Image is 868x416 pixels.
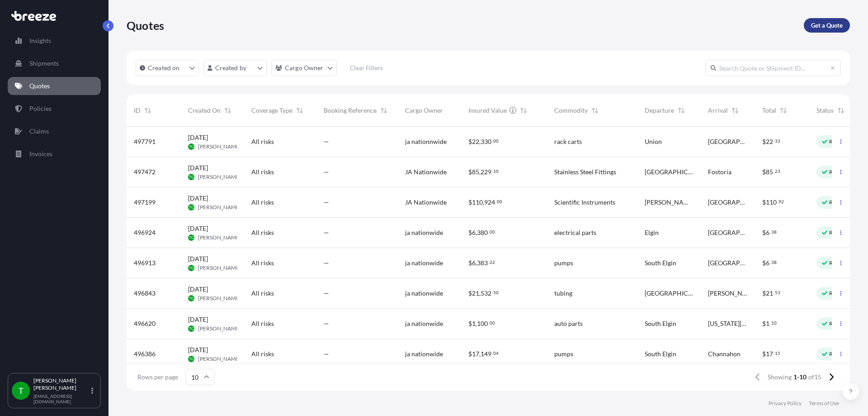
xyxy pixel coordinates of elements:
[198,295,241,302] span: [PERSON_NAME]
[829,168,844,176] p: Ready
[324,289,329,298] span: —
[708,167,731,177] span: Fostoria
[768,373,792,382] span: Showing
[136,60,199,76] button: createdOn Filter options
[189,324,194,333] span: TG
[775,291,780,294] span: 53
[468,169,472,175] span: $
[29,127,49,136] p: Claims
[479,351,481,357] span: ,
[762,260,766,266] span: $
[771,261,777,264] span: 38
[472,351,479,357] span: 17
[766,169,773,175] span: 85
[774,352,774,355] span: .
[472,169,479,175] span: 85
[493,291,499,294] span: 50
[554,137,582,146] span: rack carts
[405,198,447,207] span: JA Nationwide
[29,36,51,45] p: Insights
[215,63,247,72] p: Created by
[134,137,156,146] span: 497791
[134,319,156,328] span: 496620
[29,149,52,158] p: Invoices
[324,258,329,268] span: —
[285,63,324,72] p: Cargo Owner
[324,167,329,177] span: —
[472,139,479,145] span: 22
[324,228,329,237] span: —
[645,167,693,177] span: [GEOGRAPHIC_DATA]
[492,291,493,294] span: .
[770,261,771,264] span: .
[188,194,208,203] span: [DATE]
[8,54,101,72] a: Shipments
[645,137,662,146] span: Union
[476,260,477,266] span: ,
[488,321,489,325] span: .
[324,349,329,359] span: —
[405,319,443,328] span: ja nationwide
[19,386,24,395] span: T
[762,139,766,145] span: $
[134,349,156,359] span: 496386
[468,106,507,115] span: Insured Value
[189,233,194,242] span: TG
[142,105,153,116] button: Sort
[189,172,194,182] span: TG
[769,400,802,407] p: Privacy Policy
[811,21,843,30] p: Get a Quote
[730,105,741,116] button: Sort
[554,289,572,298] span: tubing
[708,137,748,146] span: [GEOGRAPHIC_DATA]
[127,18,164,33] p: Quotes
[468,260,472,266] span: $
[405,228,443,237] span: ja nationwide
[324,106,377,115] span: Booking Reference
[829,199,844,206] p: Ready
[492,352,493,355] span: .
[472,320,476,327] span: 1
[766,139,773,145] span: 22
[481,169,491,175] span: 229
[198,234,241,241] span: [PERSON_NAME]
[770,230,771,234] span: .
[468,139,472,145] span: $
[324,137,329,146] span: —
[134,258,156,268] span: 496913
[645,319,676,328] span: South Elgin
[29,104,52,113] p: Policies
[294,105,305,116] button: Sort
[645,349,676,359] span: South Elgin
[829,229,844,236] p: Ready
[468,351,472,357] span: $
[251,137,274,146] span: All risks
[481,351,491,357] span: 149
[481,290,491,296] span: 532
[468,199,472,206] span: $
[468,320,472,327] span: $
[134,167,156,177] span: 497472
[708,106,728,115] span: Arrival
[198,264,241,272] span: [PERSON_NAME]
[188,315,208,324] span: [DATE]
[493,139,499,143] span: 00
[189,142,194,151] span: TG
[645,198,693,207] span: [PERSON_NAME]
[341,61,392,75] button: Clear Filters
[189,263,194,273] span: TG
[835,105,846,116] button: Sort
[29,81,50,91] p: Quotes
[134,228,156,237] span: 496924
[645,228,659,237] span: Elgin
[771,230,777,234] span: 38
[770,321,771,325] span: .
[405,106,443,115] span: Cargo Owner
[468,230,472,236] span: $
[189,354,194,363] span: TG
[762,320,766,327] span: $
[188,254,208,263] span: [DATE]
[203,60,267,76] button: createdBy Filter options
[251,258,274,268] span: All risks
[477,230,488,236] span: 380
